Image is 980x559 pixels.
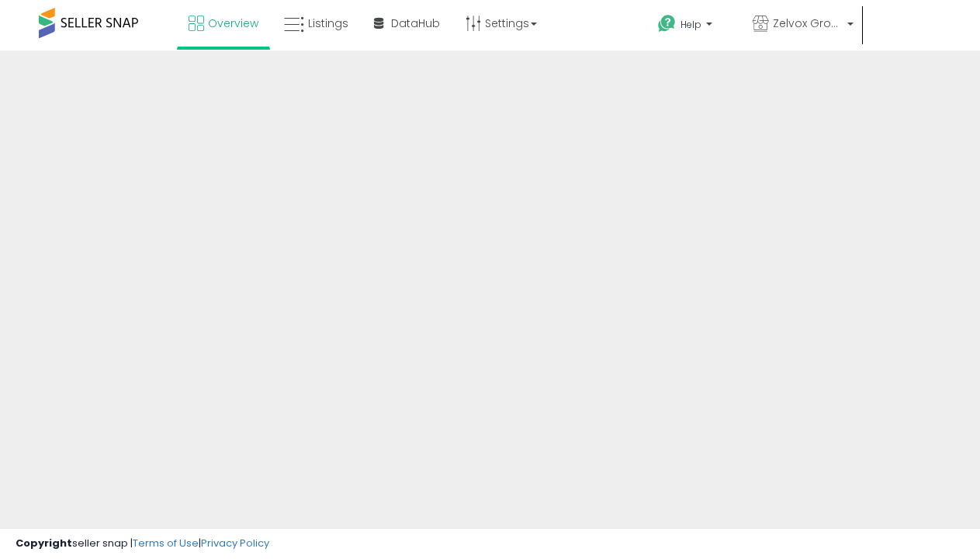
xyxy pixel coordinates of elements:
span: Overview [208,16,258,31]
i: Get Help [657,14,677,33]
span: Listings [308,16,348,31]
a: Privacy Policy [201,536,269,550]
a: Terms of Use [133,536,199,550]
strong: Copyright [16,536,72,550]
span: Zelvox Group LLC [773,16,843,31]
a: Help [646,2,739,50]
div: seller snap | | [16,536,269,551]
span: DataHub [391,16,440,31]
span: Help [680,18,701,31]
